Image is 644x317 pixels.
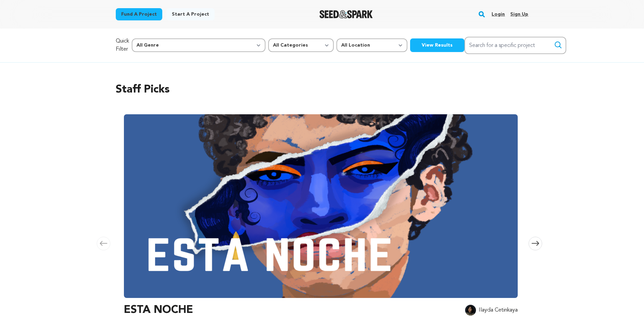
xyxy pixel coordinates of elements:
[465,305,476,316] img: 2560246e7f205256.jpg
[116,82,529,98] h2: Staff Picks
[479,306,518,314] p: Ilayda Cetinkaya
[124,114,518,298] img: ESTA NOCHE image
[116,37,129,53] p: Quick Filter
[464,37,566,54] input: Search for a specific project
[166,8,215,20] a: Start a project
[492,9,505,20] a: Login
[319,10,373,18] a: Seed&Spark Homepage
[410,38,464,52] button: View Results
[510,9,528,20] a: Sign up
[116,8,162,20] a: Fund a project
[319,10,373,18] img: Seed&Spark Logo Dark Mode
